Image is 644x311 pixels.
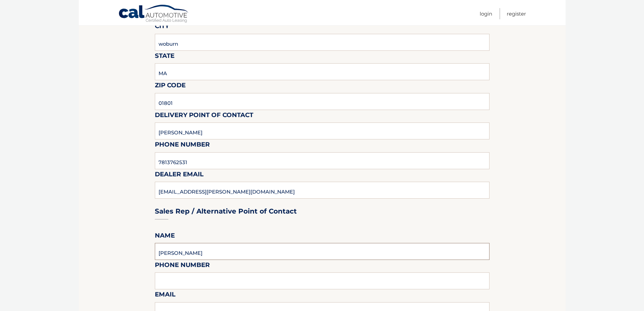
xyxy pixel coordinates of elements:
a: Register [507,8,526,19]
label: City [155,21,169,34]
a: Cal Automotive [118,4,189,24]
label: Email [155,289,175,302]
a: Login [480,8,492,19]
label: Zip Code [155,80,186,93]
label: Delivery Point of Contact [155,110,253,123]
label: State [155,51,174,63]
label: Dealer Email [155,169,204,182]
label: Phone Number [155,139,210,152]
h3: Sales Rep / Alternative Point of Contact [155,207,297,216]
label: Name [155,230,175,243]
label: Phone Number [155,260,210,272]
